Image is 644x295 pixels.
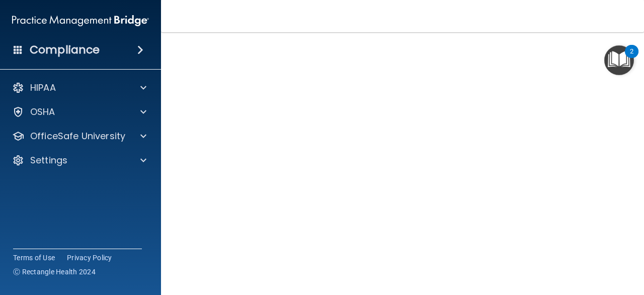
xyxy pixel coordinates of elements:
a: OfficeSafe University [12,130,146,142]
a: Terms of Use [13,253,55,263]
span: Ⓒ Rectangle Health 2024 [13,267,96,277]
button: Open Resource Center, 2 new notifications [604,45,634,75]
p: OSHA [30,106,55,118]
a: HIPAA [12,82,146,94]
p: OfficeSafe University [30,130,125,142]
img: PMB logo [12,11,149,31]
p: HIPAA [30,82,56,94]
h4: Compliance [30,43,100,57]
div: 2 [630,51,633,65]
a: Privacy Policy [67,253,112,263]
a: OSHA [12,106,146,118]
p: Settings [30,154,67,166]
a: Settings [12,154,146,166]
